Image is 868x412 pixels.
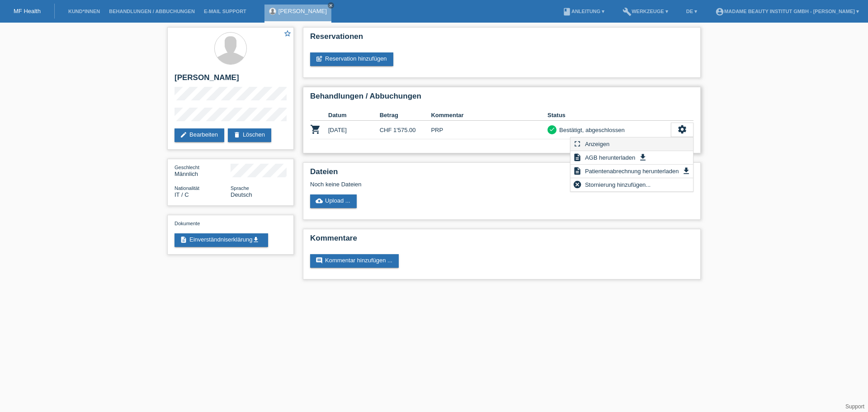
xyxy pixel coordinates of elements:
i: edit [180,131,187,138]
i: description [180,236,187,243]
h2: Reservationen [310,32,693,46]
th: Datum [328,110,380,121]
i: build [623,7,632,16]
th: Status [547,110,671,121]
td: PRP [431,121,547,139]
h2: Behandlungen / Abbuchungen [310,92,693,105]
a: deleteLöschen [228,128,271,142]
th: Betrag [380,110,431,121]
a: cloud_uploadUpload ... [310,194,357,208]
span: Sprache [231,185,249,191]
a: DE ▾ [682,9,702,14]
a: bookAnleitung ▾ [558,9,609,14]
a: close [328,2,334,9]
div: Männlich [175,164,231,177]
a: MF Health [14,8,41,14]
i: check [549,126,555,133]
div: Noch keine Dateien [310,181,586,188]
i: POSP00028717 [310,124,321,135]
i: close [329,3,333,8]
a: star_border [283,29,292,39]
span: Geschlecht [175,165,199,170]
span: Dokumente [175,221,200,226]
i: delete [233,131,241,138]
i: star_border [283,29,292,38]
td: CHF 1'575.00 [380,121,431,139]
span: AGB herunterladen [584,152,637,163]
i: get_app [252,236,259,243]
i: cloud_upload [316,197,323,204]
a: [PERSON_NAME] [278,8,327,14]
h2: Dateien [310,167,693,181]
h2: [PERSON_NAME] [175,73,287,87]
a: account_circleMadame Beauty Institut GmbH - [PERSON_NAME] ▾ [711,9,863,14]
i: comment [316,257,323,264]
i: description [573,153,582,162]
i: get_app [638,153,647,162]
a: post_addReservation hinzufügen [310,52,393,66]
div: Bestätigt, abgeschlossen [557,125,625,135]
a: Support [845,403,864,410]
a: Behandlungen / Abbuchungen [104,9,199,14]
a: editBearbeiten [175,128,224,142]
i: post_add [316,55,323,62]
span: Nationalität [175,185,199,191]
span: Anzeigen [584,138,611,149]
a: buildWerkzeuge ▾ [618,9,673,14]
a: descriptionEinverständniserklärungget_app [175,233,268,247]
i: book [562,7,571,16]
i: fullscreen [573,139,582,148]
span: Deutsch [231,191,252,198]
td: [DATE] [328,121,380,139]
a: Kund*innen [64,9,104,14]
i: account_circle [715,7,724,16]
i: settings [677,124,687,134]
span: Italien / C / 22.06.1990 [175,191,189,198]
a: commentKommentar hinzufügen ... [310,254,399,268]
a: E-Mail Support [199,9,251,14]
th: Kommentar [431,110,547,121]
h2: Kommentare [310,234,693,247]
